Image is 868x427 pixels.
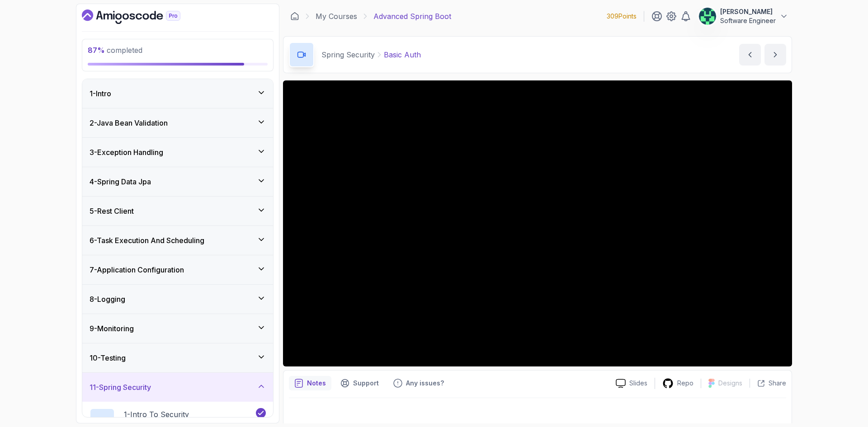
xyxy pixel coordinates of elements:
[283,80,792,366] iframe: 3 - Basic Auth
[82,373,273,402] button: 11-Spring Security
[698,7,788,25] button: user profile image[PERSON_NAME]Software Engineer
[316,11,357,22] a: My Courses
[88,46,105,55] span: 87 %
[384,49,421,60] p: Basic Auth
[90,176,151,187] h3: 4 - Spring Data Jpa
[82,255,273,284] button: 7-Application Configuration
[720,16,776,25] p: Software Engineer
[90,352,126,363] h3: 10 - Testing
[307,379,326,388] p: Notes
[90,206,134,216] h3: 5 - Rest Client
[82,138,273,167] button: 3-Exception Handling
[90,117,168,128] h3: 2 - Java Bean Validation
[82,79,273,108] button: 1-Intro
[739,44,761,66] button: previous content
[90,147,163,158] h3: 3 - Exception Handling
[82,167,273,196] button: 4-Spring Data Jpa
[82,197,273,225] button: 5-Rest Client
[82,285,273,314] button: 8-Logging
[677,379,693,388] p: Repo
[718,379,742,388] p: Designs
[82,343,273,372] button: 10-Testing
[90,264,184,275] h3: 7 - Application Configuration
[90,323,134,334] h3: 9 - Monitoring
[82,9,201,24] a: Dashboard
[609,379,655,388] a: Slides
[90,382,151,393] h3: 11 - Spring Security
[124,409,189,420] p: 1 - Intro To Security
[335,376,384,390] button: Support button
[699,8,716,25] img: user profile image
[82,108,273,137] button: 2-Java Bean Validation
[607,12,637,21] p: 309 Points
[373,11,451,22] p: Advanced Spring Boot
[289,376,331,390] button: notes button
[720,7,776,16] p: [PERSON_NAME]
[655,378,701,389] a: Repo
[90,88,111,99] h3: 1 - Intro
[406,379,444,388] p: Any issues?
[90,294,125,305] h3: 8 - Logging
[82,314,273,343] button: 9-Monitoring
[769,379,786,388] p: Share
[321,49,375,60] p: Spring Security
[388,376,449,390] button: Feedback button
[290,12,299,21] a: Dashboard
[750,379,786,388] button: Share
[629,379,647,388] p: Slides
[90,235,204,246] h3: 6 - Task Execution And Scheduling
[82,226,273,255] button: 6-Task Execution And Scheduling
[353,379,379,388] p: Support
[764,44,786,66] button: next content
[88,46,142,55] span: completed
